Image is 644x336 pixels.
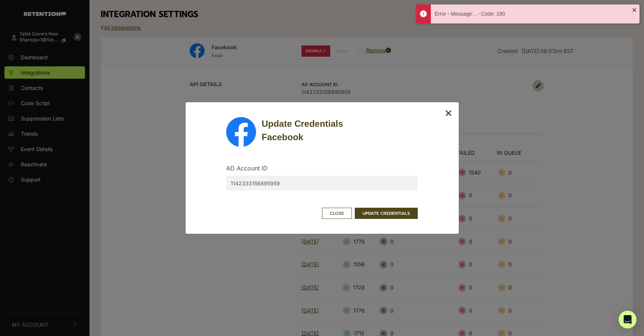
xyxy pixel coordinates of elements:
button: UPDATE CREDENTIALS [355,208,418,219]
img: Facebook [226,117,256,147]
div: Open Intercom Messenger [619,311,637,329]
strong: Facebook [262,132,303,142]
input: [AD Account ID] [226,176,418,191]
button: Close [322,208,352,219]
div: Error - Message: , - Code: 190 [435,10,632,18]
label: AD Account ID [226,164,268,173]
div: Update Credentials [262,117,418,144]
button: Close [445,109,452,118]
